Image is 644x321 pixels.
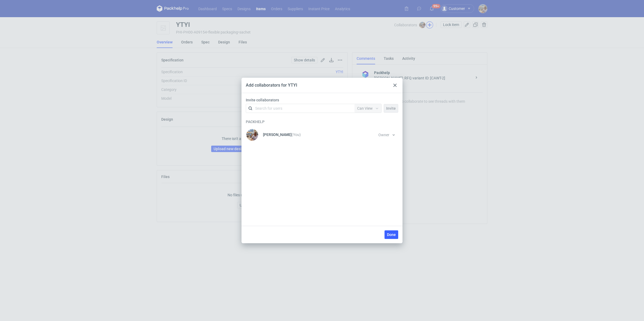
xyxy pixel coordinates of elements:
button: Done [385,230,398,239]
label: Invite collaborators [246,97,400,103]
img: Michał Palasek [246,129,258,141]
div: Search for users [255,106,282,111]
button: Invite [384,104,398,113]
small: (You) [292,132,301,137]
span: Owner [378,133,389,137]
div: Add collaborators for YTYI [246,82,297,88]
div: Michał Palasek [246,128,259,141]
span: Done [387,233,396,237]
p: [PERSON_NAME] [263,132,301,137]
span: Invite [386,106,396,110]
h3: Packhelp [246,119,397,124]
button: Owner [376,131,397,139]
